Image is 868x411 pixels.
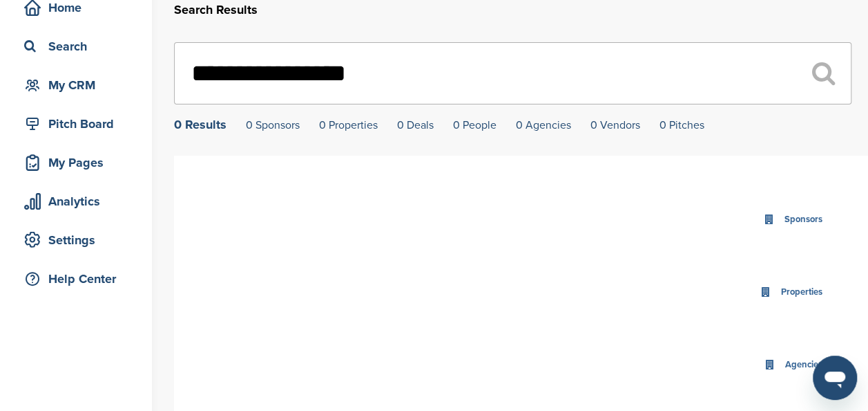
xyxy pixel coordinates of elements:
[21,73,138,98] div: My CRM
[14,30,138,62] a: Search
[14,69,138,101] a: My CRM
[246,118,300,132] a: 0 Sponsors
[397,118,434,132] a: 0 Deals
[21,266,138,291] div: Help Center
[14,263,138,295] a: Help Center
[174,118,226,131] div: 0 Results
[14,147,138,179] a: My Pages
[21,111,138,136] div: Pitch Board
[21,34,138,59] div: Search
[319,118,378,132] a: 0 Properties
[14,224,138,256] a: Settings
[21,189,138,214] div: Analytics
[453,118,496,132] a: 0 People
[781,212,826,228] div: Sponsors
[516,118,571,132] a: 0 Agencies
[21,150,138,175] div: My Pages
[21,228,138,253] div: Settings
[782,357,826,373] div: Agencies
[778,284,826,300] div: Properties
[174,1,851,19] h2: Search Results
[659,118,704,132] a: 0 Pitches
[590,118,640,132] a: 0 Vendors
[14,185,138,217] a: Analytics
[813,356,857,400] iframe: Button to launch messaging window
[14,108,138,140] a: Pitch Board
